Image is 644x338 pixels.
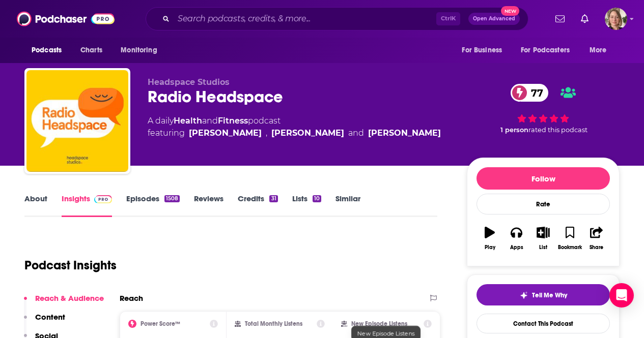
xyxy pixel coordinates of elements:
input: Search podcasts, credits, & more... [174,11,436,27]
span: Charts [80,43,102,57]
span: For Business [462,43,502,57]
a: About [24,194,47,217]
div: 1508 [164,195,180,202]
button: open menu [514,41,584,60]
a: Charts [74,41,108,60]
div: Share [590,244,603,251]
a: Show notifications dropdown [577,10,593,27]
span: Ctrl K [436,12,460,25]
span: Tell Me Why [532,291,567,299]
span: Podcasts [32,43,62,57]
button: Reach & Audience [24,293,104,312]
a: Fitness [218,116,248,126]
button: List [530,220,556,257]
img: Podchaser Pro [94,195,112,203]
button: Bookmark [556,220,583,257]
div: Rate [477,194,610,214]
a: Reviews [194,194,223,217]
div: Search podcasts, credits, & more... [146,7,528,30]
a: Episodes1508 [126,194,180,217]
div: Play [485,244,495,251]
p: Reach & Audience [35,293,104,303]
span: Monitoring [121,43,157,57]
div: 10 [313,195,321,202]
button: Follow [477,167,610,190]
a: Show notifications dropdown [551,10,569,27]
img: Podchaser - Follow, Share and Rate Podcasts [17,9,115,28]
span: For Podcasters [521,43,570,57]
button: open menu [24,41,75,60]
button: Open AdvancedNew [468,13,520,25]
a: InsightsPodchaser Pro [62,194,112,217]
div: A daily podcast [148,115,441,139]
a: Lists10 [292,194,321,217]
button: open menu [582,41,620,60]
div: 77 1 personrated this podcast [467,77,620,140]
p: Content [35,312,65,322]
span: Logged in as AriFortierPr [605,8,627,30]
img: tell me why sparkle [520,291,528,299]
span: featuring [148,127,441,139]
span: 1 person [500,126,528,134]
button: open menu [114,41,170,60]
div: Open Intercom Messenger [609,283,634,308]
div: [PERSON_NAME] [271,127,344,139]
button: Share [583,220,610,257]
span: New [501,6,519,16]
span: , [266,127,267,139]
span: More [590,43,607,57]
h2: Power Score™ [141,320,180,327]
div: 31 [269,195,277,202]
div: Bookmark [558,244,582,251]
span: New Episode Listens [357,330,414,337]
span: 77 [521,84,548,102]
h2: New Episode Listens [351,320,407,327]
h2: Total Monthly Listens [245,320,302,327]
a: 77 [511,84,548,102]
button: tell me why sparkleTell Me Why [477,284,610,305]
button: Content [24,312,65,331]
span: and [348,127,364,139]
h1: Podcast Insights [24,258,117,273]
span: Headspace Studios [148,77,230,87]
span: Open Advanced [473,16,515,21]
a: Similar [335,194,360,217]
img: User Profile [605,8,627,30]
button: Show profile menu [605,8,627,30]
img: Radio Headspace [26,70,128,172]
div: Apps [510,244,523,251]
button: Apps [503,220,529,257]
div: [PERSON_NAME] [189,127,262,139]
button: Play [477,220,503,257]
div: List [539,244,547,251]
a: Health [174,116,202,126]
a: Contact This Podcast [477,314,610,333]
div: [PERSON_NAME] [368,127,441,139]
a: Credits31 [238,194,277,217]
h2: Reach [120,293,143,303]
span: rated this podcast [528,126,587,134]
button: open menu [455,41,515,60]
span: and [202,116,218,126]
